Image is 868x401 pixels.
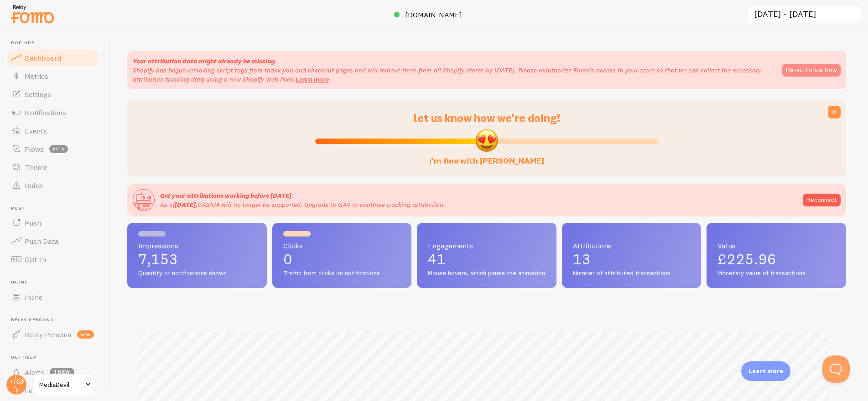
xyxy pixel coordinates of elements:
span: Number of attributed transactions [573,269,691,278]
a: Dashboard [5,49,99,67]
span: £225.96 [717,250,776,268]
p: Shopify has begun removing script tags from thank you and checkout pages and will remove them fro... [133,66,773,84]
span: Theme [25,163,47,172]
span: new [77,330,94,339]
a: Push Data [5,232,99,250]
a: Rules [5,176,99,195]
a: Relay Persona new [5,325,99,344]
span: Pop-ups [11,40,99,46]
a: MediaDevil [33,374,94,396]
div: Learn more [741,361,790,381]
span: Get Help [11,355,99,360]
span: Push [25,218,41,227]
span: Clicks [283,242,401,249]
a: Opt-In [5,250,99,268]
span: [DATE], [175,200,198,209]
span: Notifications [25,108,66,117]
span: Dashboard [25,53,61,62]
span: Metrics [25,72,48,81]
a: Metrics [5,67,99,85]
span: Traffic from clicks on notifications [283,269,401,278]
span: Inline [25,293,42,302]
a: Theme [5,158,99,176]
span: Monetary value of transactions [717,269,835,278]
span: Engagements [428,242,546,249]
a: Events [5,122,99,140]
a: Settings [5,85,99,103]
img: emoji.png [474,128,499,153]
p: 13 [573,252,691,267]
span: Get your attributions working before [DATE] [160,191,291,200]
span: Flows [25,144,44,154]
a: Reconnect [803,194,841,206]
p: 41 [428,252,546,267]
a: Learn more [296,75,329,83]
span: Alerts [25,368,44,377]
span: Mouse hovers, which pause the animation [428,269,546,278]
span: Value [717,242,835,249]
span: Rules [25,181,43,190]
span: let us know how we're doing! [414,111,560,125]
img: fomo-relay-logo-orange.svg [10,2,55,26]
p: Learn more [748,367,783,375]
span: Events [25,126,47,135]
span: beta [49,145,68,153]
strong: Your attribution data might already be missing. [133,57,276,65]
span: As of GA3/UA will no longer be supported. Upgrade to GA4 to continue tracking attribution. [160,200,445,209]
a: Alerts 1 new [5,363,99,381]
iframe: Help Scout Beacon - Open [822,355,850,383]
span: Relay Persona [25,330,72,339]
span: Push Data [25,236,59,246]
a: Push [5,214,99,232]
span: Opt-In [25,255,46,264]
a: Flows beta [5,140,99,158]
span: Attributions [573,242,691,249]
span: Relay Persona [11,317,99,323]
p: 0 [283,252,401,267]
span: Inline [11,279,99,285]
span: MediaDevil [39,379,83,390]
span: Push [11,206,99,211]
label: i'm fine with [PERSON_NAME] [429,147,544,166]
span: 1 new [50,368,74,377]
span: Settings [25,90,51,99]
span: Quantity of notifications shown [138,269,256,278]
p: 7,153 [138,252,256,267]
button: Re-authorize Now [782,64,841,77]
span: Impressions [138,242,256,249]
a: Notifications [5,103,99,122]
a: Inline [5,288,99,306]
